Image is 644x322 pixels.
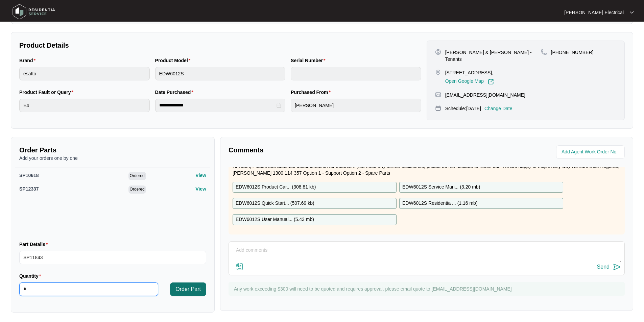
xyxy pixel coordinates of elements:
input: Add Agent Work Order No. [562,148,621,156]
input: Purchased From [291,99,421,112]
p: EDW6012S Product Car... ( 308.81 kb ) [236,183,316,191]
p: [EMAIL_ADDRESS][DOMAIN_NAME] [445,92,525,98]
img: map-pin [435,69,441,75]
img: map-pin [541,49,547,55]
div: Send [597,264,610,270]
span: SP10618 [19,173,39,178]
p: Schedule: [DATE] [445,105,481,112]
input: Part Details [19,251,206,264]
p: Product Details [19,41,421,50]
img: dropdown arrow [630,11,634,14]
p: [STREET_ADDRESS], [445,69,494,76]
p: Comments [229,145,422,155]
p: View [195,172,206,179]
img: map-pin [435,105,441,111]
input: Quantity [20,283,158,296]
p: Hi Team, Please see attached documentation for 632012 If you need any further assistance, please ... [233,163,621,176]
label: Product Model [155,57,193,64]
a: Open Google Map [445,79,494,85]
p: Add your orders one by one [19,155,206,162]
span: Ordered [128,185,146,194]
img: residentia service logo [10,2,57,22]
input: Product Fault or Query [19,99,150,112]
img: map-pin [435,92,441,98]
p: [PERSON_NAME] & [PERSON_NAME] - Tenants [445,49,541,63]
p: View [195,185,206,192]
p: Order Parts [19,145,206,155]
p: EDW6012S User Manual... ( 5.43 mb ) [236,216,314,223]
p: EDW6012S Residentia ... ( 1.16 mb ) [402,200,478,207]
img: file-attachment-doc.svg [236,263,244,271]
p: Change Date [484,105,512,112]
label: Part Details [19,241,51,248]
label: Date Purchased [155,89,196,96]
span: Ordered [128,172,146,180]
p: [PHONE_NUMBER] [551,49,594,56]
p: EDW6012S Quick Start... ( 507.69 kb ) [236,200,314,207]
label: Brand [19,57,38,64]
img: send-icon.svg [613,263,621,271]
label: Product Fault or Query [19,89,76,96]
p: [PERSON_NAME] Electrical [564,9,624,16]
img: user-pin [435,49,441,55]
label: Purchased From [291,89,333,96]
span: SP12337 [19,186,39,192]
button: Order Part [170,282,206,296]
input: Product Model [155,67,286,80]
img: Link-External [488,79,494,85]
input: Serial Number [291,67,421,80]
button: Send [597,263,621,272]
input: Date Purchased [159,102,276,109]
input: Brand [19,67,150,80]
span: Order Part [175,285,201,293]
p: EDW6012S Service Man... ( 3.20 mb ) [402,183,480,191]
label: Quantity [19,273,44,279]
label: Serial Number [291,57,328,64]
p: Any work exceeding $300 will need to be quoted and requires approval, please email quote to [EMAI... [234,286,621,292]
